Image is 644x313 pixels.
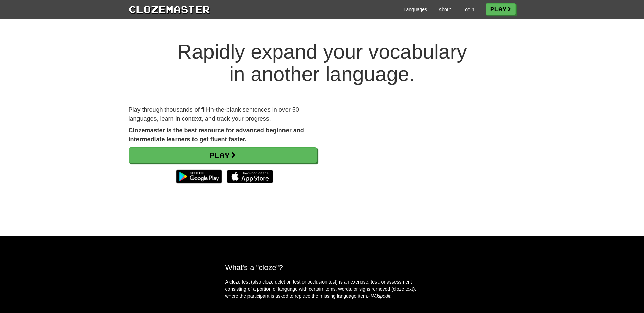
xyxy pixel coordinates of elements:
a: Play [486,3,516,15]
strong: Clozemaster is the best resource for advanced beginner and intermediate learners to get fluent fa... [129,127,304,143]
p: Play through thousands of fill-in-the-blank sentences in over 50 languages, learn in context, and... [129,106,317,123]
img: Get it on Google Play [172,166,225,187]
a: Play [129,147,317,163]
a: About [439,6,451,13]
a: Login [462,6,474,13]
a: Languages [404,6,427,13]
a: Clozemaster [129,3,210,15]
p: A cloze test (also cloze deletion test or occlusion test) is an exercise, test, or assessment con... [225,278,419,300]
h2: What's a "cloze"? [225,263,419,272]
img: Download_on_the_App_Store_Badge_US-UK_135x40-25178aeef6eb6b83b96f5f2d004eda3bffbb37122de64afbaef7... [227,170,273,183]
em: - Wikipedia [368,293,392,299]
